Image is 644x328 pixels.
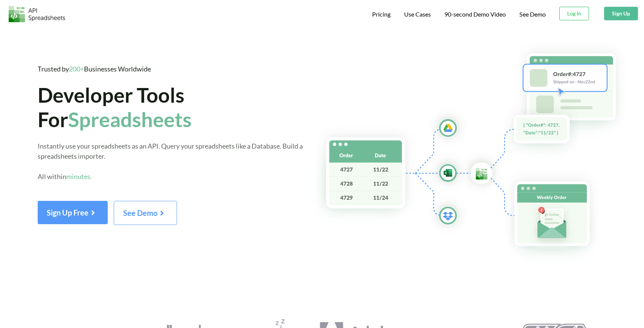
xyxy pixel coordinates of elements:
[38,83,192,132] span: Developer Tools For
[9,6,65,22] img: Logo.png
[69,65,84,73] span: 200+
[444,11,506,17] span: 90-second Demo Video
[519,11,546,18] a: See Demo
[38,201,108,224] button: Sign Up Free
[68,107,192,132] span: Spreadsheets
[559,7,589,20] button: Log In
[38,142,303,181] span: Instantly use your spreadsheets as an API. Query your spreadsheets like a Database. Build a sprea...
[309,41,644,267] img: Hero Spreadsheet Flow
[114,201,177,225] button: See Demo
[372,11,391,18] span: Pricing
[66,172,92,181] span: minutes.
[123,208,168,217] span: See Demo
[47,208,99,217] span: Sign Up Free
[604,7,638,20] button: Sign Up
[404,11,431,18] span: Use Cases
[38,65,151,73] span: Trusted by Businesses Worldwide
[114,211,177,217] a: See Demo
